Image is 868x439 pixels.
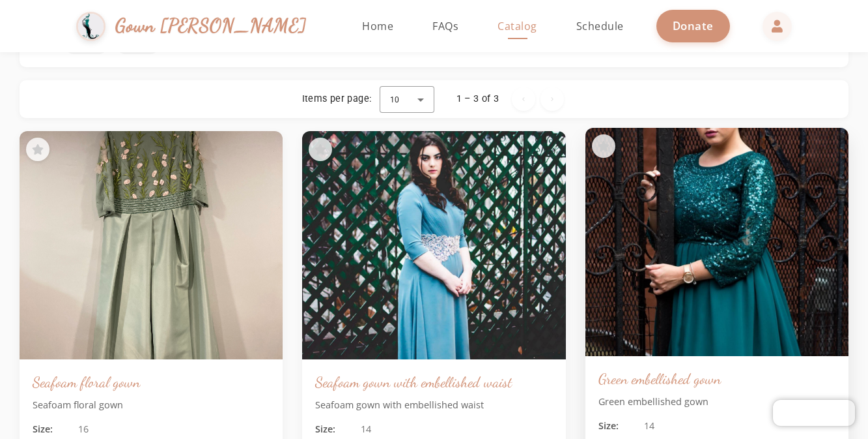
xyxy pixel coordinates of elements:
div: Items per page: [302,93,372,106]
span: 14 [644,419,654,433]
a: Donate [656,10,730,42]
img: Seafoam floral gown [20,131,283,359]
span: Size: [315,422,354,436]
p: Green embellished gown [598,395,835,409]
iframe: Chatra live chat [773,400,855,426]
span: Catalog [497,19,537,33]
div: 1 – 3 of 3 [456,93,499,106]
span: Gown [PERSON_NAME] [115,12,306,40]
img: Green embellished gown [579,122,856,362]
h3: Seafoam floral gown [33,372,270,391]
a: Gown [PERSON_NAME] [76,8,319,44]
p: Seafoam floral gown [33,398,270,412]
img: Seafoam gown with embellished waist [302,131,565,359]
span: 16 [78,422,89,436]
span: FAQs [432,19,458,33]
span: Home [362,19,393,33]
p: Seafoam gown with embellished waist [315,398,552,412]
span: Size: [33,422,72,436]
button: Next page [540,87,564,111]
span: Schedule [576,19,624,33]
button: Previous page [512,87,535,111]
span: Donate [673,18,714,33]
h3: Seafoam gown with embellished waist [315,372,552,391]
img: Gown Gmach Logo [76,12,105,41]
span: 14 [361,422,371,436]
span: Size: [598,419,637,433]
h3: Green embellished gown [598,369,835,388]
